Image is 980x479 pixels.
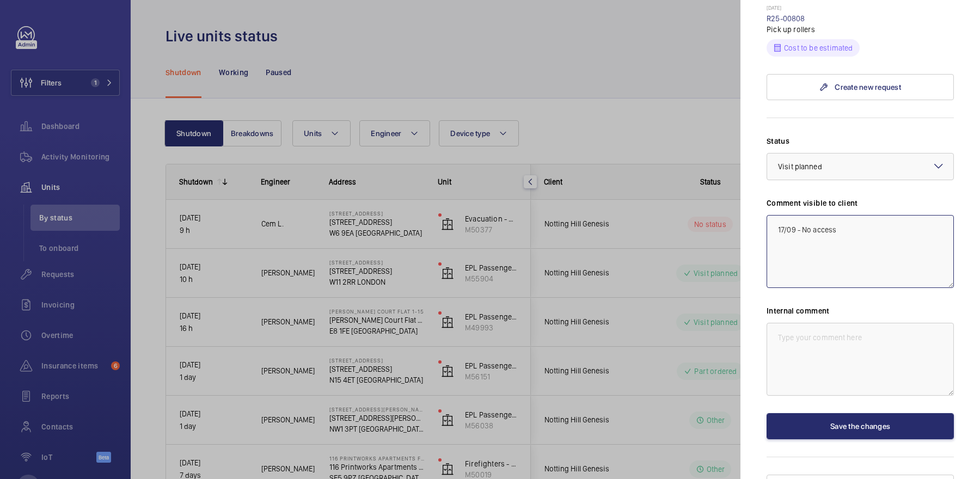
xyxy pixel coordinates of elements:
span: Visit planned [778,162,822,171]
a: Create new request [767,74,954,100]
p: Cost to be estimated [784,42,853,53]
p: Pick up rollers [767,24,954,35]
label: Internal comment [767,305,954,316]
p: [DATE] [767,4,954,13]
label: Status [767,136,954,146]
button: Save the changes [767,413,954,439]
a: R25-00808 [767,14,805,23]
label: Comment visible to client [767,198,954,208]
